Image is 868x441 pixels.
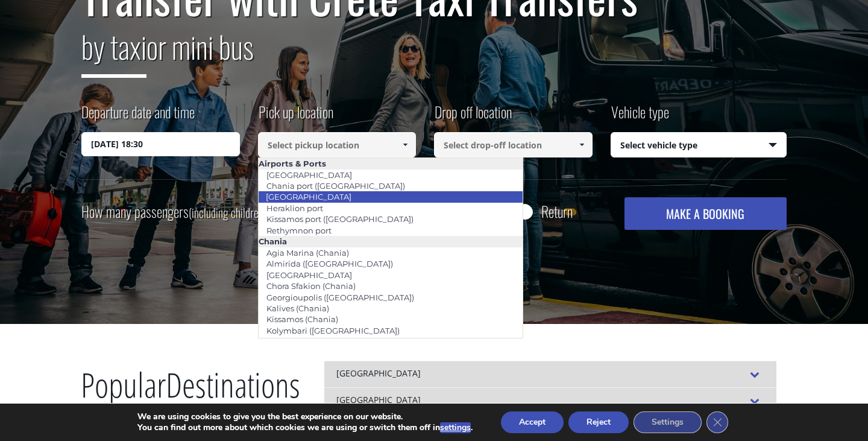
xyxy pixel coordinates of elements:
[395,132,415,157] a: Show All Items
[259,311,346,328] a: Kissamos (Chania)
[259,167,360,183] a: [GEOGRAPHIC_DATA]
[258,188,359,205] a: [GEOGRAPHIC_DATA]
[137,411,473,422] p: We are using cookies to give you the best experience on our website.
[611,133,787,158] span: Select vehicle type
[81,361,166,417] span: Popular
[611,101,669,132] label: Vehicle type
[81,24,146,78] span: by taxi
[259,211,421,227] a: Kissamos port ([GEOGRAPHIC_DATA])
[259,289,422,306] a: Georgioupolis ([GEOGRAPHIC_DATA])
[258,101,333,132] label: Pick up location
[259,267,360,284] a: [GEOGRAPHIC_DATA]
[259,222,339,239] a: Rethymnon port
[634,411,702,433] button: Settings
[440,422,471,433] button: settings
[259,322,407,339] a: Kolymbari ([GEOGRAPHIC_DATA])
[706,411,728,433] button: Close GDPR Cookie Banner
[434,132,593,157] input: Select drop-off location
[137,422,473,433] p: You can find out more about which cookies we are using or switch them off in .
[259,244,357,261] a: Agia Marina (Chania)
[324,387,776,414] div: [GEOGRAPHIC_DATA]
[259,158,523,169] li: Airports & Ports
[81,197,273,227] label: How many passengers ?
[501,411,564,433] button: Accept
[81,22,787,87] h2: or mini bus
[434,101,512,132] label: Drop off location
[324,361,776,387] div: [GEOGRAPHIC_DATA]
[259,255,401,272] a: Almirida ([GEOGRAPHIC_DATA])
[259,278,363,294] a: Chora Sfakion (Chania)
[259,300,337,317] a: Kalives (Chania)
[258,132,417,157] input: Select pickup location
[189,203,266,221] small: (including children)
[624,197,787,230] button: MAKE A BOOKING
[259,200,331,217] a: Heraklion port
[571,132,591,157] a: Show All Items
[259,177,413,194] a: Chania port ([GEOGRAPHIC_DATA])
[541,204,573,219] label: Return
[81,101,195,132] label: Departure date and time
[568,411,629,433] button: Reject
[81,361,300,426] h2: Destinations
[259,236,523,247] li: Chania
